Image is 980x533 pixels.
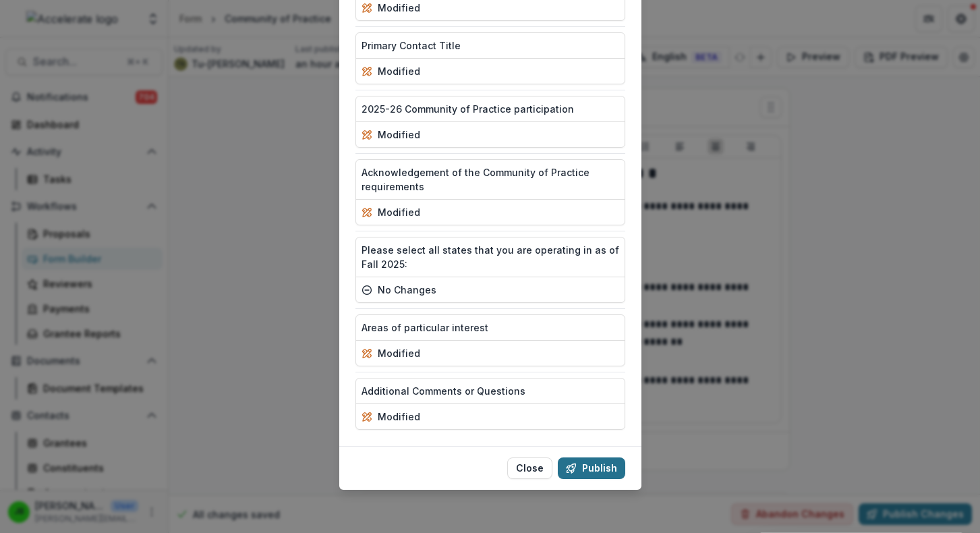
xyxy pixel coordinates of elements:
p: Acknowledgement of the Community of Practice requirements [362,165,619,194]
p: Areas of particular interest [362,320,488,335]
p: modified [378,410,420,424]
p: modified [378,205,420,219]
p: Please select all states that you are operating in as of Fall 2025: [362,243,619,271]
p: modified [378,64,420,78]
p: no changes [378,283,436,297]
p: 2025-26 Community of Practice participation [362,102,574,116]
p: modified [378,1,420,15]
button: Close [507,457,552,479]
p: Primary Contact Title [362,38,461,53]
button: Publish [558,457,625,479]
p: modified [378,128,420,142]
p: modified [378,346,420,360]
p: Additional Comments or Questions [362,384,525,398]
